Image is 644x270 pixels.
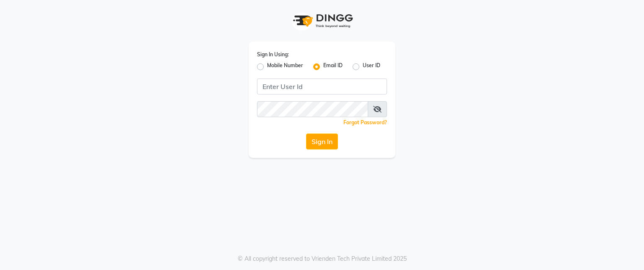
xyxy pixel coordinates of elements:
[257,51,289,58] label: Sign In Using:
[323,62,343,72] label: Email ID
[306,134,338,149] button: Sign In
[257,79,387,94] input: Username
[267,62,303,72] label: Mobile Number
[257,101,368,117] input: Username
[288,8,356,33] img: logo1.svg
[343,119,387,126] a: Forgot Password?
[363,62,380,72] label: User ID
